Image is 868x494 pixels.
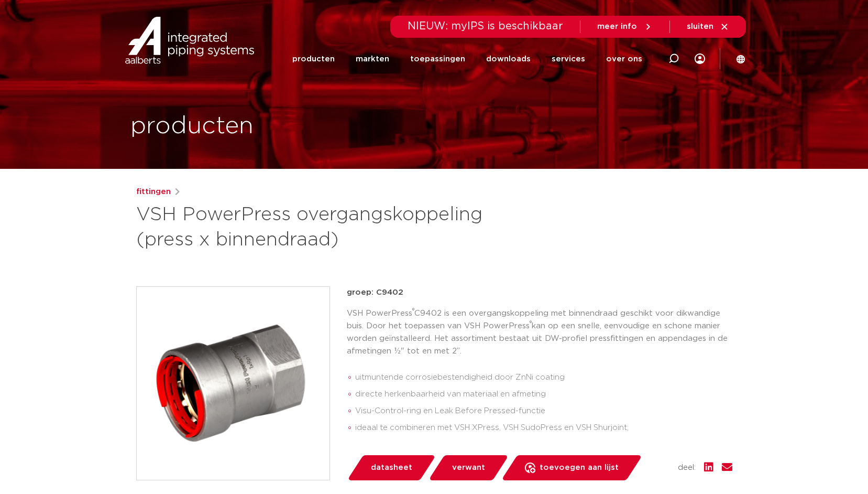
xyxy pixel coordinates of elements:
[412,308,414,314] sup: ®
[486,39,531,79] a: downloads
[130,110,254,143] h1: producten
[530,320,532,326] sup: ®
[540,459,619,476] span: toevoegen aan lijst
[356,39,389,79] a: markten
[452,459,485,476] span: verwant
[292,39,642,79] nav: Menu
[597,22,653,31] a: meer info
[355,369,732,386] li: uitmuntende corrosiebestendigheid door ZnNi coating
[371,459,412,476] span: datasheet
[597,23,637,30] span: meer info
[687,22,729,31] a: sluiten
[695,47,705,70] div: my IPS
[355,386,732,403] li: directe herkenbaarheid van materiaal en afmeting
[687,23,713,30] span: sluiten
[347,455,436,480] a: datasheet
[355,403,732,420] li: Visu-Control-ring en Leak Before Pressed-functie
[355,420,732,436] li: ideaal te combineren met VSH XPress, VSH SudoPress en VSH Shurjoint;
[408,21,563,31] span: NIEUW: myIPS is beschikbaar
[137,287,329,480] img: Product Image for VSH PowerPress overgangskoppeling (press x binnendraad)
[292,39,335,79] a: producten
[606,39,642,79] a: over ons
[410,39,465,79] a: toepassingen
[136,202,530,253] h1: VSH PowerPress overgangskoppeling (press x binnendraad)
[428,455,509,480] a: verwant
[678,461,696,474] span: deel:
[347,307,732,358] p: VSH PowerPress C9402 is een overgangskoppeling met binnendraad geschikt voor dikwandige buis. Doo...
[136,186,171,198] a: fittingen
[552,39,585,79] a: services
[347,286,732,299] p: groep: C9402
